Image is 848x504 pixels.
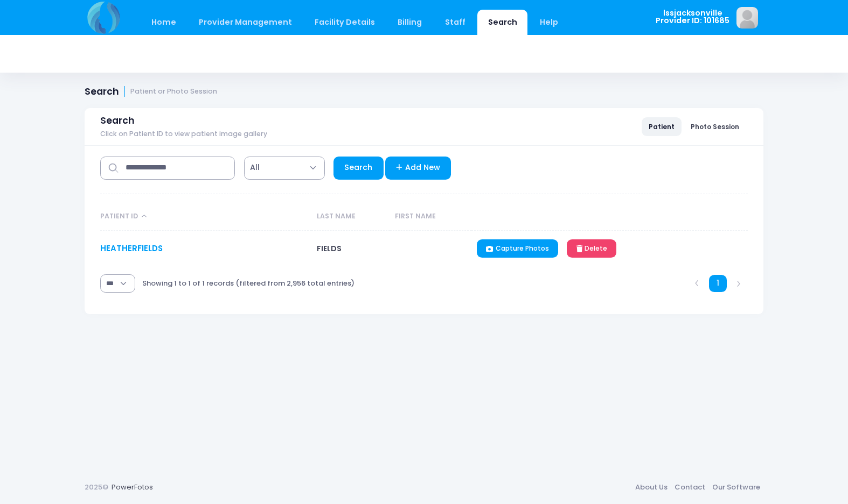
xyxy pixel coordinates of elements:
[188,10,302,35] a: Provider Management
[656,9,729,25] span: lssjacksonville Provider ID: 101685
[100,203,311,231] th: Patient ID: activate to sort column descending
[250,162,260,173] span: All
[631,478,671,497] a: About Us
[85,86,217,97] h1: Search
[100,243,163,254] a: HEATHERFIELDS
[311,203,390,231] th: Last Name: activate to sort column ascending
[530,10,569,35] a: Help
[709,275,727,293] a: 1
[333,157,384,180] a: Search
[141,10,186,35] a: Home
[390,203,472,231] th: First Name: activate to sort column ascending
[567,239,616,258] a: Delete
[434,10,476,35] a: Staff
[100,115,135,126] span: Search
[385,157,451,180] a: Add New
[736,7,758,29] img: image
[671,478,708,497] a: Contact
[642,117,682,136] a: Patient
[244,157,325,180] span: All
[304,10,386,35] a: Facility Details
[142,271,355,296] div: Showing 1 to 1 of 1 records (filtered from 2,956 total entries)
[684,117,746,136] a: Photo Session
[387,10,433,35] a: Billing
[100,130,267,138] span: Click on Patient ID to view patient image gallery
[130,88,217,96] small: Patient or Photo Session
[85,482,108,492] span: 2025©
[317,243,342,254] span: FIELDS
[477,10,527,35] a: Search
[477,239,558,258] a: Capture Photos
[708,478,763,497] a: Our Software
[112,482,153,492] a: PowerFotos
